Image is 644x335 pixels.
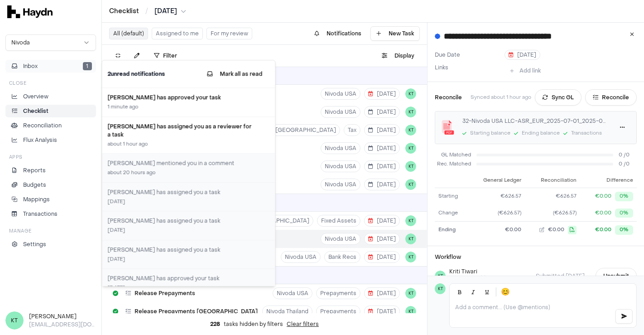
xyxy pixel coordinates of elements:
[435,283,446,294] span: KT
[615,225,633,235] div: 0%
[149,49,183,63] button: Filter
[23,210,58,218] p: Transactions
[368,163,396,170] span: [DATE]
[107,103,254,111] div: 1 minute ago
[107,70,165,78] h2: 2 unread notification s
[109,28,148,39] button: All (default)
[273,287,312,299] button: Nivoda USA
[595,226,611,234] div: €0.00
[505,50,540,60] button: [DATE]
[435,271,446,282] span: KT
[23,181,46,189] p: Budgets
[23,136,57,144] p: Flux Analysis
[462,117,607,125] div: 32-Nivoda USA LLC-ASR_EUR_2025-07-01_2025-07-31.pdf
[5,208,96,220] a: Transactions
[435,51,501,58] label: Due Date
[435,268,485,284] button: KTKriti TiwariAssignee
[499,286,512,298] button: 😊
[468,174,525,188] th: General Ledger
[107,227,254,234] div: [DATE]
[287,320,319,328] button: Clear filters
[135,290,195,297] span: Release Prepayments
[585,89,637,106] a: Reconcile
[595,193,611,200] div: €0.00
[364,287,400,299] button: [DATE]
[251,124,340,136] button: Nivoda [GEOGRAPHIC_DATA]
[23,92,48,101] p: Overview
[154,7,186,16] button: [DATE]
[435,222,468,238] td: Ending
[405,233,416,244] button: KT
[405,88,416,99] button: KT
[481,286,493,298] button: Underline (Ctrl+U)
[29,320,96,329] p: [EMAIL_ADDRESS][DOMAIN_NAME]
[472,226,521,234] div: €0.00
[368,217,396,224] span: [DATE]
[309,26,367,41] button: Notifications
[619,151,637,159] span: 0 / 0
[405,125,416,136] button: KT
[453,286,466,298] button: Bold (Ctrl+B)
[321,88,360,100] button: Nivoda USA
[144,6,150,15] span: /
[619,160,637,168] span: 0 / 0
[23,107,48,115] p: Checklist
[435,253,461,261] h3: Workflow
[9,228,32,234] h3: Manage
[154,7,177,16] span: [DATE]
[405,107,416,117] span: KT
[23,121,62,130] p: Reconciliation
[109,7,139,16] a: Checklist
[571,130,602,137] div: Transactions
[364,106,400,118] button: [DATE]
[368,235,396,243] span: [DATE]
[29,312,96,320] h3: [PERSON_NAME]
[405,179,416,190] span: KT
[368,253,396,261] span: [DATE]
[364,160,400,172] button: [DATE]
[529,272,592,280] span: Submitted [DATE]
[548,226,564,234] span: €0.00
[435,151,471,159] span: GL Matched
[107,246,254,254] h3: [PERSON_NAME] has assigned you a task
[405,161,416,172] span: KT
[23,195,50,204] p: Mappings
[321,106,360,118] button: Nivoda USA
[107,256,254,263] div: [DATE]
[364,251,400,263] button: [DATE]
[135,308,258,315] span: Release Prepayments [GEOGRAPHIC_DATA]
[5,105,96,117] a: Checklist
[107,93,254,102] h3: [PERSON_NAME] has approved your task
[5,193,96,206] a: Mappings
[23,166,46,175] p: Reports
[5,311,24,330] span: KT
[23,62,38,70] span: Inbox
[467,286,480,298] button: Italic (Ctrl+I)
[321,160,360,172] button: Nivoda USA
[405,215,416,226] button: KT
[262,306,312,317] button: Nivoda Thailand
[5,134,96,146] a: Flux Analysis
[501,286,510,297] span: 😊
[368,290,396,297] span: [DATE]
[23,240,46,248] p: Settings
[316,306,360,317] button: Prepayments
[364,215,400,227] button: [DATE]
[522,130,560,137] div: Ending balance
[435,205,468,222] td: Change
[405,288,416,299] button: KT
[107,188,254,196] h3: [PERSON_NAME] has assigned you a task
[5,164,96,177] a: Reports
[364,88,400,100] button: [DATE]
[210,320,220,328] span: 228
[529,193,577,200] button: €626.57
[107,122,254,139] h3: [PERSON_NAME] has assigned you as a reviewer for a task
[5,90,96,103] a: Overview
[435,93,462,102] h3: Reconcile
[615,192,633,201] div: 0%
[370,26,420,41] button: New Task
[324,251,360,263] button: Bank Recs
[580,174,637,188] th: Difference
[470,130,510,137] div: Starting balance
